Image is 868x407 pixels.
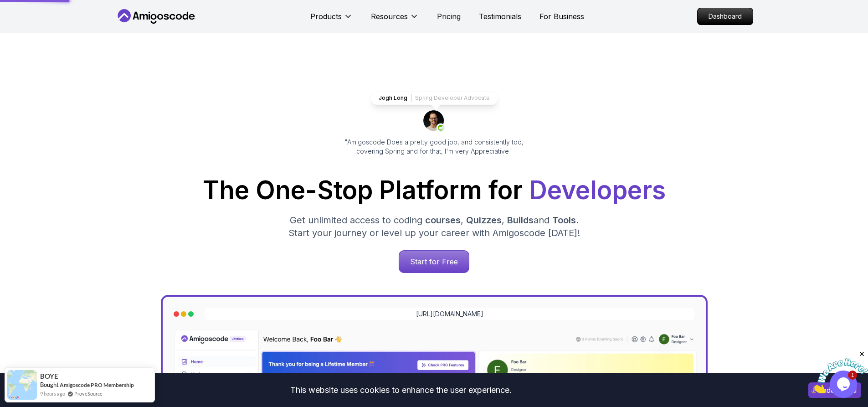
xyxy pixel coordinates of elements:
p: Resources [371,11,408,22]
span: Developers [529,175,666,205]
span: Tools [552,215,576,226]
span: Bought [40,381,59,388]
img: provesource social proof notification image [7,370,37,400]
a: Dashboard [697,8,753,25]
a: [URL][DOMAIN_NAME] [416,309,483,319]
span: Builds [507,215,534,226]
a: Testimonials [479,11,521,22]
button: Accept cookies [808,382,861,398]
iframe: chat widget [812,350,868,393]
span: courses [425,215,461,226]
div: This website uses cookies to enhance the user experience. [7,380,795,400]
a: Pricing [437,11,461,22]
span: BOYE [40,372,58,380]
p: Get unlimited access to coding , , and . Start your journey or level up your career with Amigosco... [281,214,587,239]
a: ProveSource [74,390,103,397]
button: Resources [371,11,419,29]
p: Jogh Long [379,94,407,102]
a: For Business [539,11,584,22]
p: "Amigoscode Does a pretty good job, and consistently too, covering Spring and for that, I'm very ... [332,138,536,156]
img: josh long [423,110,445,132]
h1: The One-Stop Platform for [123,178,746,203]
p: Products [310,11,342,22]
p: Spring Developer Advocate [415,94,490,102]
button: Products [310,11,353,29]
p: Dashboard [698,8,753,25]
a: Amigoscode PRO Membership [60,381,134,388]
a: Start for Free [399,250,469,273]
span: Quizzes [466,215,502,226]
p: Start for Free [399,251,469,273]
span: 9 hours ago [40,390,65,397]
